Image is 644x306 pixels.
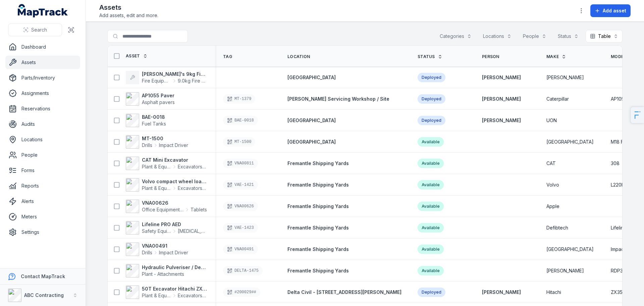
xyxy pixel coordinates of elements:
span: Plant & Equipment [142,185,171,192]
a: [GEOGRAPHIC_DATA] [287,139,336,145]
span: Excavators & Plant [178,163,207,170]
span: Location [287,54,310,59]
strong: Contact MapTrack [21,273,65,279]
a: AP1055 PaverAsphalt pavers [126,92,175,106]
strong: ABC Contracting [24,292,64,298]
a: Make [546,54,566,59]
div: Available [418,202,444,211]
span: [GEOGRAPHIC_DATA] [287,139,336,145]
a: BAE-0018Fuel Tanks [126,114,166,127]
span: Model [611,54,626,59]
a: Locations [5,133,80,146]
span: Excavators & Plant [178,185,207,192]
div: Available [418,223,444,233]
a: Lifeline PRO AEDSafety Equipment[MEDICAL_DATA] [126,221,207,235]
strong: 50T Excavator Hitachi ZX350 [142,286,207,292]
span: Impact Driver [611,246,640,253]
strong: CAT Mini Excavator [142,157,207,163]
span: [PERSON_NAME] [546,267,584,274]
span: Fuel Tanks [142,121,166,126]
div: VAE-1421 [223,180,258,190]
span: Fremantle Shipping Yards [287,203,349,209]
strong: [PERSON_NAME] [482,117,521,124]
span: Plant & Equipment [142,292,171,299]
span: [PERSON_NAME] Servicing Workshop / Site [287,96,389,102]
span: Fremantle Shipping Yards [287,225,349,231]
a: Forms [5,164,80,177]
span: Drills [142,249,152,256]
a: MapTrack [18,4,68,17]
div: MT-1500 [223,137,255,147]
div: VNA00491 [223,245,258,254]
div: Deployed [418,116,445,125]
a: Meters [5,210,80,223]
span: Delta Civil - [STREET_ADDRESS][PERSON_NAME] [287,289,401,295]
a: Reports [5,179,80,193]
div: MT-1379 [223,94,255,104]
strong: VNA00491 [142,243,188,249]
a: VNA00491DrillsImpact Driver [126,243,188,256]
a: Reservations [5,102,80,115]
span: Plant & Equipment [142,163,171,170]
button: Table [586,30,623,43]
span: Plant - Attachments [142,271,184,277]
span: UON [546,117,557,124]
a: [GEOGRAPHIC_DATA] [287,117,336,124]
a: Asset [126,53,148,59]
div: BAE-0018 [223,116,258,125]
a: CAT Mini ExcavatorPlant & EquipmentExcavators & Plant [126,157,207,170]
a: Parts/Inventory [5,71,80,85]
span: Fremantle Shipping Yards [287,268,349,273]
span: Excavators & Plant [178,292,207,299]
a: Status [418,54,442,59]
span: Fremantle Shipping Yards [287,182,349,188]
span: Status [418,54,435,59]
div: #200029## [223,288,260,297]
span: Volvo [546,182,559,188]
span: AP1055 [611,96,627,102]
a: Model [611,54,634,59]
span: Safety Equipment [142,228,171,235]
a: [PERSON_NAME] [482,96,521,102]
a: [PERSON_NAME]'s 9kg Fire EXTFire Equipment9.0kg Fire extinguisher [126,71,207,84]
button: People [519,30,551,43]
div: Deployed [418,94,445,104]
span: L220H [611,182,625,188]
span: [GEOGRAPHIC_DATA] [287,74,336,80]
span: Person [482,54,499,59]
span: [GEOGRAPHIC_DATA] [287,117,336,123]
span: Tablets [191,206,207,213]
span: [GEOGRAPHIC_DATA] [546,246,594,253]
div: Available [418,266,444,275]
div: DELTA-1475 [223,266,263,275]
button: Status [553,30,583,43]
span: Hitachi [546,289,561,296]
span: Fremantle Shipping Yards [287,160,349,166]
span: RDP32 [611,267,626,274]
span: Make [546,54,559,59]
span: Drills [142,142,152,149]
a: [PERSON_NAME] Servicing Workshop / Site [287,96,389,102]
a: Hydraulic Pulveriser / Demolition ShearPlant - Attachments [126,264,207,277]
h2: Assets [99,3,158,12]
a: Fremantle Shipping Yards [287,182,349,188]
a: [PERSON_NAME] [482,289,521,296]
span: Defibtech [546,224,568,231]
a: [GEOGRAPHIC_DATA] [287,74,336,81]
a: Volvo compact wheel loaderPlant & EquipmentExcavators & Plant [126,178,207,192]
strong: MT-1500 [142,135,188,142]
span: Lifeline [611,224,627,231]
strong: [PERSON_NAME]'s 9kg Fire EXT [142,71,207,78]
a: Fremantle Shipping Yards [287,160,349,167]
div: VNA00626 [223,202,258,211]
a: [PERSON_NAME] [482,74,521,81]
a: Assignments [5,87,80,100]
a: Settings [5,225,80,239]
span: [GEOGRAPHIC_DATA] [546,139,594,145]
strong: Lifeline PRO AED [142,221,207,228]
button: Add asset [590,4,631,17]
span: M18 Fuel [611,139,630,145]
a: Delta Civil - [STREET_ADDRESS][PERSON_NAME] [287,289,401,296]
